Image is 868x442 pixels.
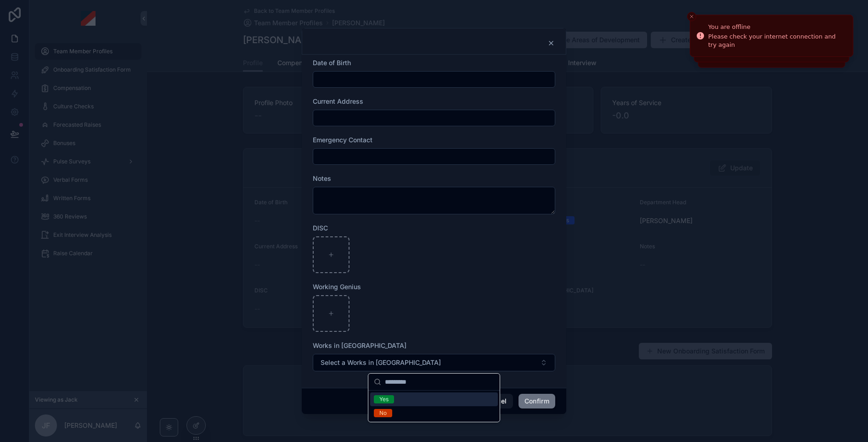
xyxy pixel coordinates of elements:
[687,12,696,21] button: Close toast
[379,395,389,403] div: Yes
[708,33,845,49] div: Please check your internet connection and try again
[313,283,361,291] span: Working Genius
[708,22,845,32] div: You are offline
[313,174,331,182] span: Notes
[313,341,406,349] span: Works in [GEOGRAPHIC_DATA]
[313,97,363,105] span: Current Address
[519,394,555,408] button: Confirm
[321,358,441,367] span: Select a Works in [GEOGRAPHIC_DATA]
[313,59,351,67] span: Date of Birth
[313,354,555,371] button: Select Button
[368,391,500,422] div: Suggestions
[313,224,328,232] span: DISC
[379,409,387,417] div: No
[313,136,372,144] span: Emergency Contact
